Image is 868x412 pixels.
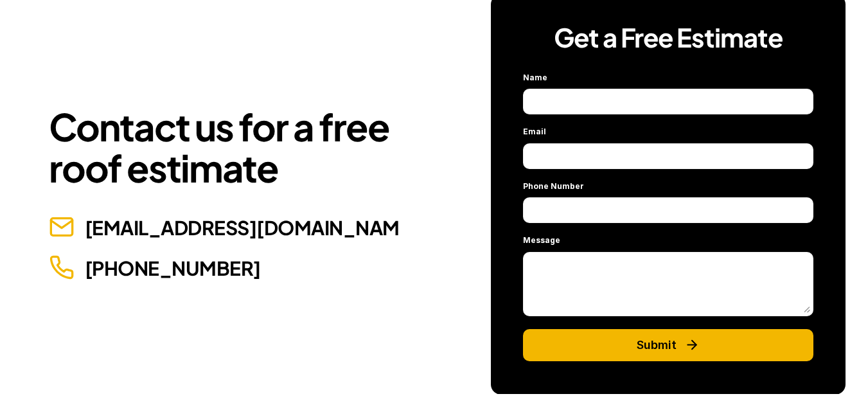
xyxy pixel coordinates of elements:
p: Email [523,127,546,136]
input: Email [523,143,813,169]
p: Phone Number [523,182,584,191]
a: [PHONE_NUMBER] [85,256,261,280]
p: Submit [637,338,677,352]
h1: Contact us for a free roof estimate [49,106,400,188]
h3: Get a Free Estimate [523,22,813,52]
a: [EMAIL_ADDRESS][DOMAIN_NAME] [85,215,418,240]
p: Message [523,236,560,245]
input: Phone Number [523,197,813,223]
input: Name [523,89,813,114]
textarea: Message [523,251,813,316]
button: Submit [523,328,813,361]
p: Name [523,73,547,82]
